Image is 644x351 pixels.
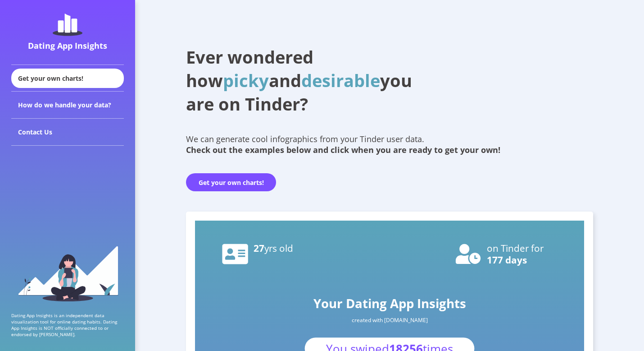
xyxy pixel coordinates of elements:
button: Get your own charts! [186,173,276,191]
p: Dating App Insights is an independent data visualization tool for online dating habits. Dating Ap... [11,312,124,337]
tspan: yrs old [264,242,293,254]
div: Contact Us [11,119,124,146]
div: How do we handle your data? [11,92,124,119]
text: 177 days [487,254,527,266]
div: Dating App Insights [14,40,122,51]
text: created with [DOMAIN_NAME] [352,316,428,324]
text: 27 [254,242,293,254]
img: sidebar_girl.91b9467e.svg [17,245,118,301]
text: on Tinder for [487,242,544,254]
b: Check out the examples below and click when you are ready to get your own! [186,144,500,155]
img: dating-app-insights-logo.5abe6921.svg [53,14,82,36]
text: Your Dating App Insights [313,295,466,312]
div: We can generate cool infographics from your Tinder user data. [186,134,593,155]
h1: Ever wondered how and you are on Tinder? [186,45,434,115]
span: desirable [301,69,380,92]
span: picky [223,69,269,92]
div: Get your own charts! [11,69,124,88]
